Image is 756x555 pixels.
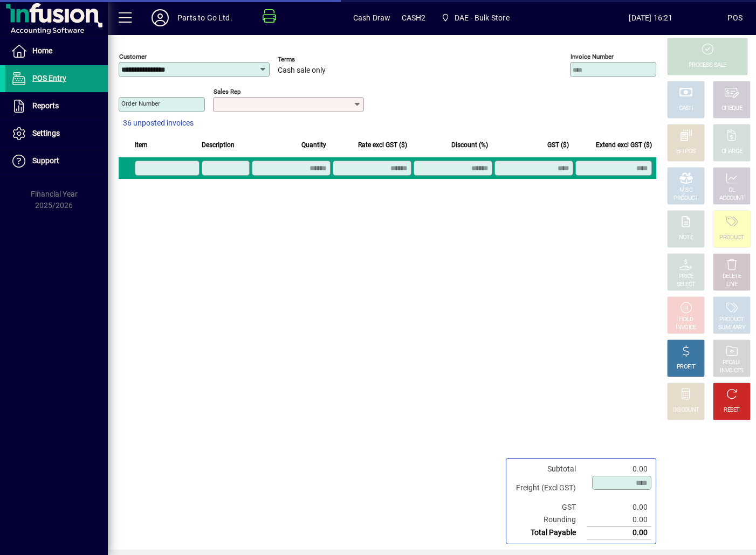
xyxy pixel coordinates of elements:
[720,367,743,375] div: INVOICES
[32,156,59,165] span: Support
[143,8,177,27] button: Profile
[202,139,235,151] span: Description
[278,66,326,75] span: Cash sale only
[724,406,740,414] div: RESET
[5,148,108,175] a: Support
[5,93,108,120] a: Reports
[32,129,60,137] span: Settings
[587,463,651,475] td: 0.00
[719,195,744,203] div: ACCOUNT
[677,281,696,289] div: SELECT
[718,324,745,332] div: SUMMARY
[676,148,696,156] div: EFTPOS
[5,120,108,147] a: Settings
[673,195,698,203] div: PRODUCT
[358,139,407,151] span: Rate excl GST ($)
[451,139,488,151] span: Discount (%)
[723,359,741,367] div: RECALL
[673,406,699,414] div: DISCOUNT
[679,273,693,281] div: PRICE
[679,234,693,242] div: NOTE
[32,74,66,82] span: POS Entry
[511,526,587,539] td: Total Payable
[721,148,743,156] div: CHARGE
[402,9,426,26] span: CASH2
[511,475,587,501] td: Freight (Excl GST)
[301,139,326,151] span: Quantity
[726,281,737,289] div: LINE
[587,514,651,526] td: 0.00
[719,316,744,324] div: PRODUCT
[587,501,651,514] td: 0.00
[278,56,342,63] span: Terms
[177,9,232,26] div: Parts to Go Ltd.
[511,501,587,514] td: GST
[511,463,587,475] td: Subtotal
[676,324,696,332] div: INVOICE
[119,114,198,133] button: 36 unposted invoices
[353,9,391,26] span: Cash Draw
[679,316,693,324] div: HOLD
[728,186,736,195] div: GL
[214,88,240,95] mat-label: Sales rep
[587,526,651,539] td: 0.00
[455,9,510,26] span: DAE - Bulk Store
[121,100,160,107] mat-label: Order number
[679,105,693,113] div: CASH
[723,273,741,281] div: DELETE
[436,8,513,27] span: DAE - Bulk Store
[596,139,652,151] span: Extend excl GST ($)
[123,117,194,129] span: 36 unposted invoices
[721,105,742,113] div: CHEQUE
[547,139,569,151] span: GST ($)
[679,186,692,195] div: MISC
[719,234,744,242] div: PRODUCT
[727,9,743,26] div: POS
[119,53,147,60] mat-label: Customer
[571,53,614,60] mat-label: Invoice number
[689,61,726,70] div: PROCESS SALE
[5,38,108,65] a: Home
[135,139,148,151] span: Item
[511,514,587,526] td: Rounding
[32,46,52,55] span: Home
[32,101,59,110] span: Reports
[574,9,728,26] span: [DATE] 16:21
[677,363,695,371] div: PROFIT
